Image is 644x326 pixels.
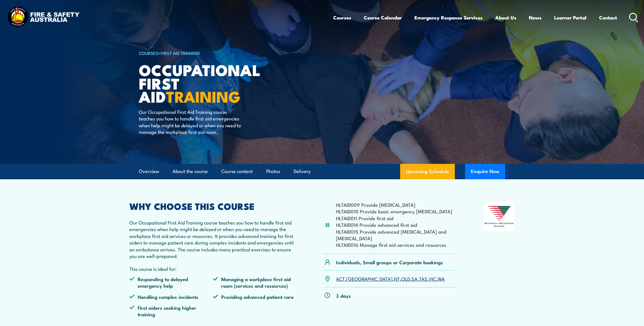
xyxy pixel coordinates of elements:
[294,164,311,179] a: Delivery
[333,10,351,25] a: Courses
[438,275,445,282] a: WA
[336,241,456,248] li: HLTAID016 Manage first aid services and resources
[465,164,505,179] button: Enquire Now
[336,201,456,208] li: HLTAID009 Provide [MEDICAL_DATA]
[129,202,297,210] h2: WHY CHOOSE THIS COURSE
[429,275,436,282] a: VIC
[139,50,158,56] a: COURSES
[336,292,351,299] p: 3 days
[599,10,617,25] a: Contact
[364,10,402,25] a: Course Calendar
[336,215,456,221] li: HLTAID011 Provide first aid
[129,293,213,300] li: Handling complex incidents
[161,50,200,56] a: First Aid Training
[336,275,345,282] a: ACT
[412,275,418,282] a: SA
[173,164,208,179] a: About the course
[213,293,297,300] li: Providing advanced patient care
[129,304,213,318] li: First aiders seeking higher training
[484,202,515,231] img: Nationally Recognised Training logo.
[129,276,213,289] li: Responding to delayed emergency help
[213,276,297,289] li: Managing a workplace first aid room (services and resources)
[129,219,297,259] p: Our Occupational First Aid Training course teaches you how to handle first aid emergencies when h...
[336,259,443,265] p: Individuals, Small groups or Corporate bookings
[495,10,516,25] a: About Us
[336,228,456,242] li: HLTAID015 Provide advanced [MEDICAL_DATA] and [MEDICAL_DATA]
[139,164,159,179] a: Overview
[221,164,253,179] a: Course content
[139,108,243,135] p: Our Occupational First Aid Training course teaches you how to handle first aid emergencies when h...
[129,265,297,272] p: This course is ideal for:
[400,164,455,179] a: Upcoming Schedule
[266,164,280,179] a: Photos
[336,275,445,282] p: , , , , , , ,
[401,275,410,282] a: QLD
[139,63,280,103] h1: Occupational First Aid
[394,275,400,282] a: NT
[139,49,280,56] h6: >
[336,221,456,228] li: HLTAID014 Provide advanced first aid
[554,10,586,25] a: Learner Portal
[166,84,240,108] strong: TRAINING
[529,10,542,25] a: News
[336,208,456,214] li: HLTAID010 Provide basic emergency [MEDICAL_DATA]
[414,10,483,25] a: Emergency Response Services
[346,275,392,282] a: [GEOGRAPHIC_DATA]
[419,275,427,282] a: TAS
